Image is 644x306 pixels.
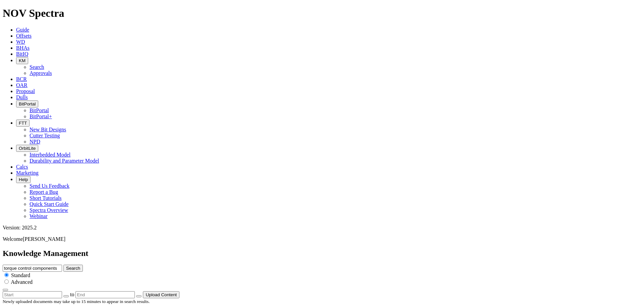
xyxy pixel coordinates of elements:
a: Guide [16,27,29,33]
a: BitIQ [16,51,28,57]
a: Quick Start Guide [30,201,68,207]
p: Welcome [3,236,641,242]
button: Help [16,176,31,183]
a: Interbedded Model [30,152,70,158]
a: BCR [16,76,27,82]
span: FTT [19,121,27,126]
span: BitPortal [19,101,36,106]
button: KM [16,57,28,64]
input: Start [3,291,62,298]
a: Durability and Parameter Model [30,158,99,164]
h1: NOV Spectra [3,7,641,19]
a: BHAs [16,45,30,51]
a: Short Tutorials [30,195,62,201]
a: Offsets [16,33,32,39]
button: OrbitLite [16,145,38,152]
button: Upload Content [143,291,179,298]
input: e.g. Smoothsteer Record [3,265,62,272]
a: Spectra Overview [30,207,68,213]
button: Search [63,265,83,272]
a: WD [16,39,25,45]
input: End [75,291,135,298]
a: NPD [30,139,40,144]
a: Report a Bug [30,189,58,195]
a: BitPortal+ [30,114,52,119]
a: Dulls [16,94,28,100]
div: Version: 2025.2 [3,225,641,231]
span: to [70,292,74,297]
a: Calcs [16,164,28,170]
a: Webinar [30,213,48,219]
button: FTT [16,120,30,127]
a: Send Us Feedback [30,183,69,189]
a: Approvals [30,70,52,76]
a: Marketing [16,170,39,176]
span: OrbitLite [19,146,36,151]
a: Proposal [16,88,35,94]
span: Standard [11,272,30,278]
h2: Knowledge Management [3,249,641,258]
span: Help [19,177,28,182]
span: [PERSON_NAME] [23,236,65,242]
span: Advanced [11,279,33,285]
a: Cutter Testing [30,133,60,138]
span: KM [19,58,25,63]
a: Search [30,64,44,70]
a: OAR [16,82,28,88]
small: Newly uploaded documents may take up to 15 minutes to appear in search results. [3,299,150,304]
button: BitPortal [16,100,38,107]
a: New Bit Designs [30,127,66,132]
a: BitPortal [30,107,49,113]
